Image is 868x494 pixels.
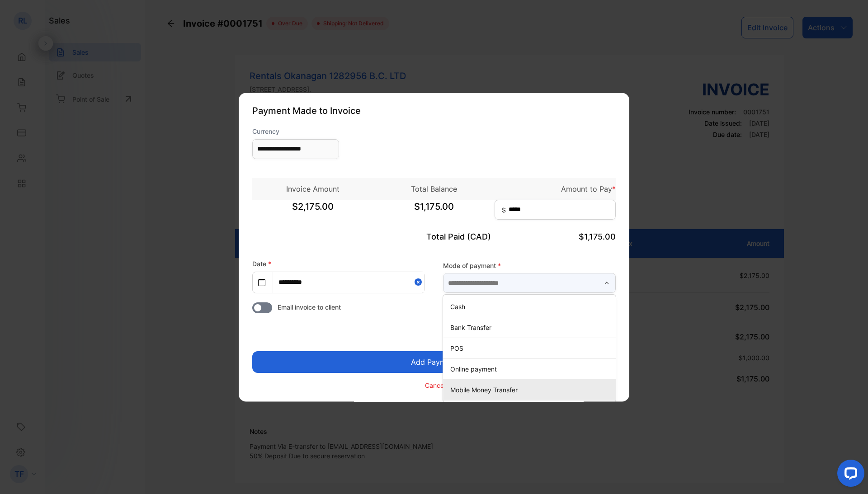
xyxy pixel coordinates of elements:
[450,323,612,332] p: Bank Transfer
[373,230,495,242] p: Total Paid (CAD)
[495,183,616,194] p: Amount to Pay
[278,302,341,311] span: Email invoice to client
[579,231,616,241] span: $1,175.00
[415,272,425,292] button: Close
[373,183,495,194] p: Total Balance
[252,259,271,267] label: Date
[450,385,612,395] p: Mobile Money Transfer
[252,183,373,194] p: Invoice Amount
[252,351,616,372] button: Add Payment
[443,261,616,270] label: Mode of payment
[450,302,612,311] p: Cash
[450,364,612,374] p: Online payment
[252,126,339,136] label: Currency
[450,343,612,353] p: POS
[252,199,373,222] span: $2,175.00
[425,381,445,390] p: Cancel
[252,104,616,117] p: Payment Made to Invoice
[830,456,868,494] iframe: LiveChat chat widget
[502,205,506,214] span: $
[373,199,495,222] span: $1,175.00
